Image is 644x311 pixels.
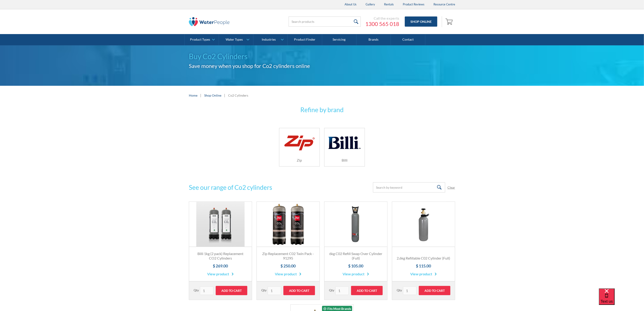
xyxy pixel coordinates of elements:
h3: Zip Replacement C02 Twin Pack - 91295 [261,251,315,261]
label: Qty [397,288,402,292]
label: Qty [261,288,266,292]
div: | [200,93,202,98]
a: View product [410,271,437,277]
h3: 6kg C02 Refill Swap Over Cylinder (Full) [329,251,383,261]
a: Water Types [219,34,253,45]
input: Add to Cart [351,286,383,295]
div: Industries [262,38,276,42]
input: Add to Cart [216,286,247,295]
div: Water Types [226,38,243,42]
h3: 2.6kg Refillable C02 Cylinder (Full) [397,256,450,261]
a: View product [343,271,369,277]
input: Search products [289,16,361,27]
h6: Zip [279,158,320,163]
a: Product Types [185,34,219,45]
a: Brands [357,34,391,45]
h4: $ 250.00 [261,263,315,269]
a: 1300 565 018 [365,21,399,27]
input: Add to Cart [283,286,315,295]
div: Call the experts [365,16,399,21]
a: Shop Online [204,93,221,98]
a: Zip [279,128,320,167]
input: Search by keyword [373,182,445,193]
a: View product [207,271,234,277]
form: Email Form [373,182,455,193]
h3: See our range of Co2 cylinders [189,183,272,192]
div: | [224,93,226,98]
div: Co2 Cylinders [228,93,248,98]
a: View product [275,271,301,277]
h4: $ 115.00 [397,263,450,269]
h4: $ 269.00 [194,263,247,269]
a: Clear [447,185,455,190]
h2: Save money when you shop for Co2 cylinders online [189,62,455,70]
label: Qty [194,288,199,292]
h3: Billi 1kg (2 pack) Replacement CO2 Cylinders [194,251,247,261]
iframe: podium webchat widget bubble [599,288,644,311]
h6: Billi [324,158,365,163]
a: Industries [253,34,287,45]
a: Open cart [444,16,455,27]
a: Billi [324,128,365,167]
input: Add to Cart [419,286,450,295]
a: Shop Online [405,16,437,27]
a: Home [189,93,197,98]
label: Qty [329,288,334,292]
h4: $ 105.00 [329,263,383,269]
img: shopping cart [445,18,454,25]
h1: Buy Co2 Cylinders [189,51,455,62]
a: Contact [391,34,425,45]
a: Servicing [322,34,357,45]
img: The Water People [189,17,229,26]
h3: Refine by brand [189,105,455,114]
div: Product Types [190,38,210,42]
a: Product Finder [288,34,322,45]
